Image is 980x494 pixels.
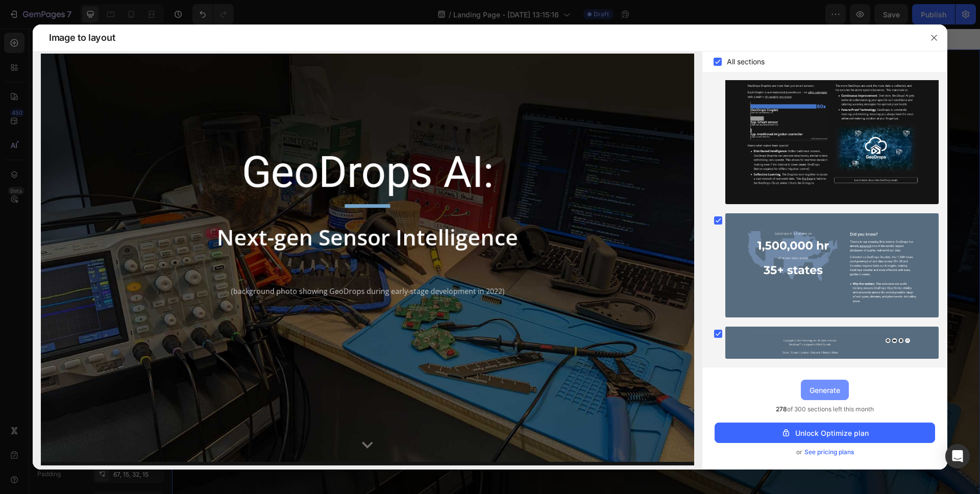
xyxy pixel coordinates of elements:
h2: Rich Text Editor. Editing area: main [106,58,703,114]
button: Unlock Optimize plan [715,423,935,443]
span: (background photo showing GeoDrops during early-stage development in [DATE]) [256,187,552,196]
span: 278 [776,405,787,413]
span: All sections [727,56,765,68]
div: Generate [810,385,840,396]
div: Rich Text Editor. Editing area: main [106,138,703,156]
div: Hero Banner [13,27,54,36]
span: See pricing plans [804,447,854,457]
p: ⁠⁠⁠⁠⁠⁠⁠ [107,59,702,113]
span: of 300 sections left this month [776,404,874,414]
span: Image to layout [49,32,115,44]
span: geoDrops AI: [283,62,525,108]
div: Open Intercom Messenger [945,444,970,468]
div: or [715,447,935,457]
div: Unlock Optimize plan [781,428,869,438]
span: Next-gen Sensor Intelligence [289,135,519,155]
button: Generate [801,380,849,400]
div: Rich Text Editor. Editing area: main [106,184,703,200]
